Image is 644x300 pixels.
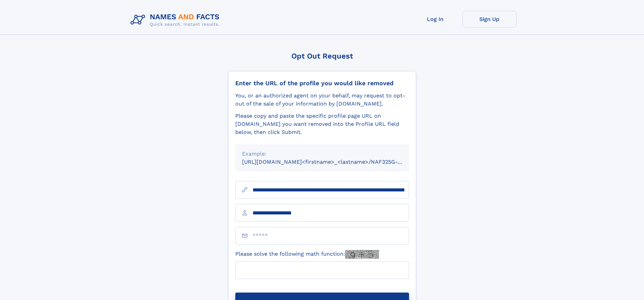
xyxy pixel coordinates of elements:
[235,112,409,136] div: Please copy and paste the specific profile page URL on [DOMAIN_NAME] you want removed into the Pr...
[235,250,379,259] label: Please solve the following math function:
[462,11,517,27] a: Sign Up
[242,150,402,158] div: Example:
[408,11,462,27] a: Log In
[228,52,416,60] div: Opt Out Request
[242,159,422,165] small: [URL][DOMAIN_NAME]<firstname>_<lastname>/NAF325G-xxxxxxxx
[128,11,225,29] img: Logo Names and Facts
[235,92,409,108] div: You, or an authorized agent on your behalf, may request to opt-out of the sale of your informatio...
[235,79,409,87] div: Enter the URL of the profile you would like removed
